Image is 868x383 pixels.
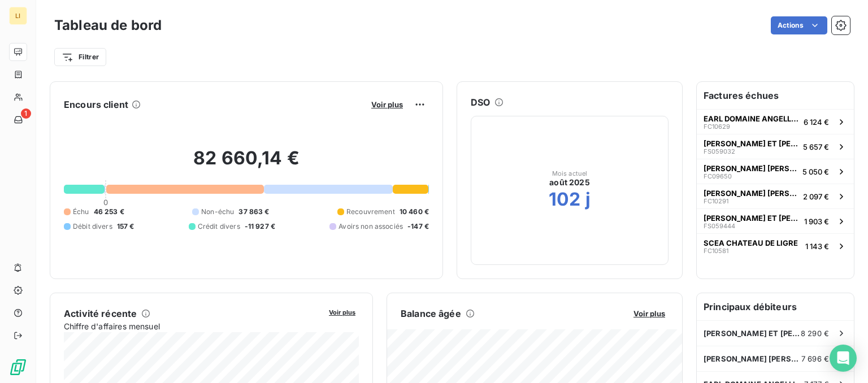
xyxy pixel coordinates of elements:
[771,16,827,34] button: Actions
[704,354,801,363] span: [PERSON_NAME] [PERSON_NAME]
[697,82,854,109] h6: Factures échues
[198,221,240,232] span: Crédit divers
[830,345,857,372] div: Open Intercom Messenger
[73,207,89,217] span: Échu
[697,109,854,134] button: EARL DOMAINE ANGELLIAUMEFC106296 124 €
[704,247,728,254] span: FC10581
[371,100,403,109] span: Voir plus
[704,173,732,180] span: FC09650
[73,221,112,232] span: Débit divers
[9,7,27,25] div: LI
[368,99,406,110] button: Voir plus
[21,108,31,119] span: 1
[801,329,829,338] span: 8 290 €
[803,142,829,151] span: 5 657 €
[585,188,591,211] h2: j
[238,207,269,217] span: 37 863 €
[9,358,27,376] img: Logo LeanPay
[704,238,798,247] span: SCEA CHATEAU DE LIGRE
[697,134,854,159] button: [PERSON_NAME] ET [PERSON_NAME]FS0590325 657 €
[103,198,108,207] span: 0
[54,48,106,66] button: Filtrer
[630,308,669,319] button: Voir plus
[552,170,588,177] span: Mois actuel
[346,207,395,217] span: Recouvrement
[201,207,234,217] span: Non-échu
[697,208,854,233] button: [PERSON_NAME] ET [PERSON_NAME]FS0594441 903 €
[804,117,829,127] span: 6 124 €
[704,329,801,338] span: [PERSON_NAME] ET [PERSON_NAME]
[804,217,829,226] span: 1 903 €
[697,159,854,184] button: [PERSON_NAME] [PERSON_NAME]FC096505 050 €
[407,221,429,232] span: -147 €
[803,192,829,201] span: 2 097 €
[801,354,829,363] span: 7 696 €
[697,184,854,208] button: [PERSON_NAME] [PERSON_NAME]FC102912 097 €
[64,320,321,332] span: Chiffre d'affaires mensuel
[704,164,798,173] span: [PERSON_NAME] [PERSON_NAME]
[64,307,137,320] h6: Activité récente
[805,242,829,251] span: 1 143 €
[117,221,134,232] span: 157 €
[9,111,27,129] a: 1
[704,148,735,155] span: FS059032
[325,307,359,317] button: Voir plus
[400,207,429,217] span: 10 460 €
[64,98,128,111] h6: Encours client
[704,123,730,130] span: FC10629
[64,147,429,181] h2: 82 660,14 €
[471,95,490,109] h6: DSO
[633,309,665,318] span: Voir plus
[245,221,275,232] span: -11 927 €
[802,167,829,176] span: 5 050 €
[704,223,735,229] span: FS059444
[697,233,854,258] button: SCEA CHATEAU DE LIGREFC105811 143 €
[94,207,124,217] span: 46 253 €
[549,177,589,188] span: août 2025
[54,15,162,36] h3: Tableau de bord
[338,221,403,232] span: Avoirs non associés
[401,307,461,320] h6: Balance âgée
[704,198,728,204] span: FC10291
[697,293,854,320] h6: Principaux débiteurs
[704,189,798,198] span: [PERSON_NAME] [PERSON_NAME]
[704,114,799,123] span: EARL DOMAINE ANGELLIAUME
[704,214,800,223] span: [PERSON_NAME] ET [PERSON_NAME]
[329,308,355,316] span: Voir plus
[704,139,798,148] span: [PERSON_NAME] ET [PERSON_NAME]
[549,188,580,211] h2: 102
